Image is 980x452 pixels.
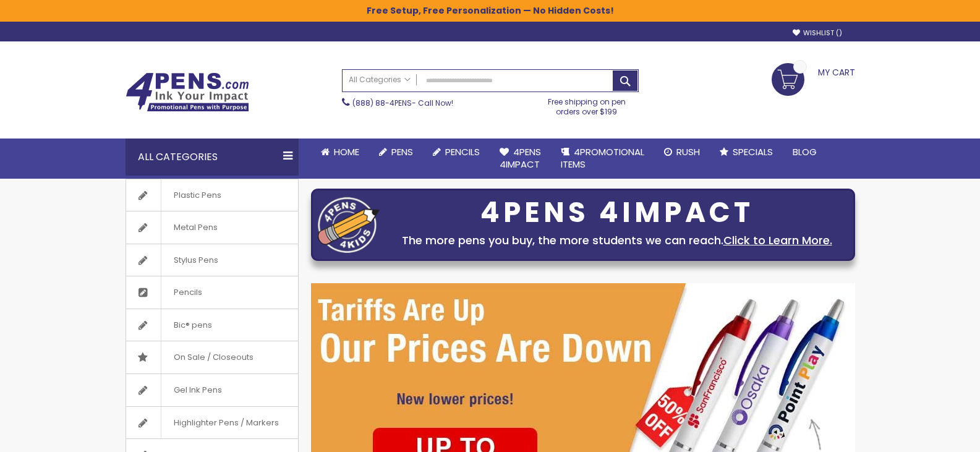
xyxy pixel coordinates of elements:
span: Home [334,145,359,158]
span: Plastic Pens [161,179,234,211]
a: Pens [369,139,423,166]
div: The more pens you buy, the more students we can reach. [386,232,848,249]
a: On Sale / Closeouts [126,341,298,373]
a: Stylus Pens [126,244,298,276]
span: On Sale / Closeouts [161,341,266,373]
span: Bic® pens [161,309,224,341]
span: Pencils [445,145,480,158]
a: Pencils [126,276,298,309]
a: Blog [783,139,827,166]
div: 4PENS 4IMPACT [386,200,848,226]
span: - Call Now! [352,98,453,108]
a: Bic® pens [126,309,298,341]
span: Highlighter Pens / Markers [161,407,291,439]
span: Rush [676,145,700,158]
span: All Categories [349,75,411,85]
span: Gel Ink Pens [161,374,234,406]
a: Highlighter Pens / Markers [126,407,298,439]
a: Metal Pens [126,211,298,244]
a: Plastic Pens [126,179,298,211]
span: Blog [793,145,817,158]
a: 4PROMOTIONALITEMS [551,139,654,179]
a: Specials [710,139,783,166]
div: All Categories [126,139,299,176]
a: Home [311,139,369,166]
a: 4Pens4impact [490,139,551,179]
a: Gel Ink Pens [126,374,298,406]
a: Wishlist [793,28,842,38]
span: Specials [733,145,773,158]
img: 4Pens Custom Pens and Promotional Products [126,72,249,112]
span: Pencils [161,276,215,309]
a: (888) 88-4PENS [352,98,412,108]
a: All Categories [343,70,417,90]
span: Pens [391,145,413,158]
img: four_pen_logo.png [318,197,380,253]
span: Stylus Pens [161,244,231,276]
a: Rush [654,139,710,166]
span: 4PROMOTIONAL ITEMS [561,145,644,171]
div: Free shipping on pen orders over $199 [535,92,639,117]
span: Metal Pens [161,211,230,244]
a: Click to Learn More. [723,232,832,248]
span: 4Pens 4impact [500,145,541,171]
a: Pencils [423,139,490,166]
